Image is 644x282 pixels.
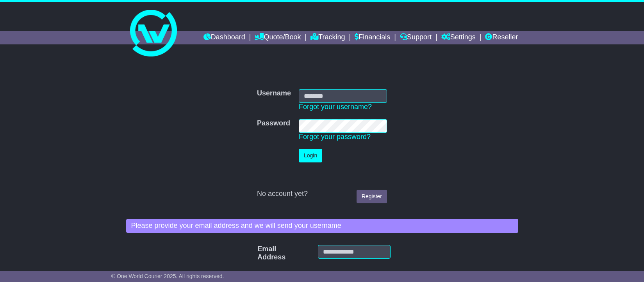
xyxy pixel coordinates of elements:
div: No account yet? [257,190,387,198]
a: Quote/Book [255,31,301,44]
label: Username [257,89,291,98]
a: Register [357,190,387,203]
a: Settings [441,31,476,44]
a: Tracking [310,31,345,44]
span: © One World Courier 2025. All rights reserved. [111,273,224,279]
a: Support [400,31,432,44]
a: Reseller [485,31,518,44]
button: Login [299,149,322,162]
label: Email Address [253,245,268,262]
a: Forgot your password? [299,133,371,141]
a: Forgot your username? [299,103,372,111]
div: Please provide your email address and we will send your username [126,219,518,233]
label: Password [257,119,290,128]
a: Dashboard [203,31,245,44]
a: Financials [355,31,390,44]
